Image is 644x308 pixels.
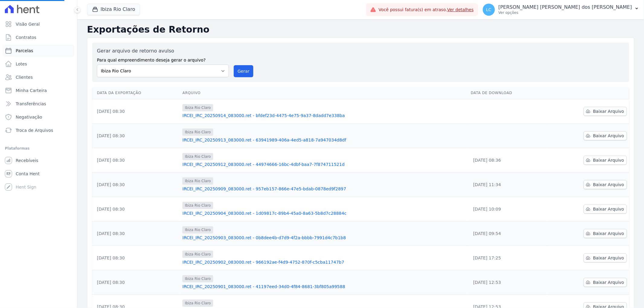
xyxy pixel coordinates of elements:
span: Ibiza Rio Claro [182,300,213,307]
span: Baixar Arquivo [593,182,624,188]
a: Recebíveis [2,154,75,167]
span: Contratos [16,34,36,40]
a: Parcelas [2,45,75,57]
span: Ibiza Rio Claro [182,129,213,136]
button: Gerar [234,65,254,77]
a: IRCEI_IRC_20250913_083000.ret - 63941989-406a-4ed5-a818-7a947034d8df [182,137,466,143]
span: Ibiza Rio Claro [182,251,213,258]
label: Para qual empreendimento deseja gerar o arquivo? [97,55,229,63]
a: Lotes [2,58,75,70]
a: Troca de Arquivos [2,124,75,136]
td: [DATE] 17:25 [468,246,547,270]
h2: Exportações de Retorno [87,24,634,35]
span: LC [486,8,492,12]
span: Lotes [16,61,27,67]
a: Baixar Arquivo [584,278,627,287]
span: Minha Carteira [16,87,47,94]
span: Troca de Arquivos [16,127,53,133]
a: Baixar Arquivo [584,131,627,140]
span: Você possui fatura(s) em atraso. [379,7,474,13]
td: [DATE] 09:54 [468,221,547,246]
span: Conta Hent [16,171,40,177]
a: IRCEI_IRC_20250903_083000.ret - 0b8dee4b-d7d9-4f2a-bbbb-7991d4c7b1b8 [182,235,466,241]
span: Baixar Arquivo [593,133,624,139]
span: Transferências [16,101,46,107]
td: [DATE] 08:30 [92,124,180,148]
a: Conta Hent [2,168,75,180]
a: IRCEI_IRC_20250909_083000.ret - 957eb157-866e-47e5-bdab-0878ed9f2897 [182,186,466,192]
a: Baixar Arquivo [584,107,627,116]
th: Data da Exportação [92,87,180,99]
span: Visão Geral [16,21,40,27]
a: Negativação [2,111,75,123]
a: IRCEI_IRC_20250912_083000.ret - 44974666-16bc-4dbf-baa7-7f874711521d [182,161,466,167]
td: [DATE] 08:30 [92,246,180,270]
td: [DATE] 08:30 [92,173,180,197]
td: [DATE] 08:30 [92,197,180,221]
td: [DATE] 08:30 [92,221,180,246]
td: [DATE] 11:34 [468,173,547,197]
th: Data de Download [468,87,547,99]
a: Baixar Arquivo [584,253,627,262]
span: Recebíveis [16,157,38,164]
th: Arquivo [180,87,468,99]
span: Baixar Arquivo [593,206,624,212]
span: Ibiza Rio Claro [182,177,213,185]
span: Baixar Arquivo [593,279,624,285]
a: Clientes [2,71,75,83]
td: [DATE] 12:53 [468,270,547,295]
p: Ver opções [498,10,632,15]
a: IRCEI_IRC_20250902_083000.ret - 966192ae-f4d9-4752-870f-c5cba11747b7 [182,259,466,265]
span: Baixar Arquivo [593,255,624,261]
a: Visão Geral [2,18,75,30]
a: IRCEI_IRC_20250901_083000.ret - 41197eed-34d0-4f84-8681-3bf805a99588 [182,284,466,290]
button: Ibiza Rio Claro [87,4,140,15]
a: Baixar Arquivo [584,205,627,214]
a: IRCEI_IRC_20250914_083000.ret - bfdef23d-4475-4e75-9a37-8dadd7e338ba [182,113,466,119]
td: [DATE] 08:30 [92,99,180,124]
span: Baixar Arquivo [593,230,624,237]
span: Baixar Arquivo [593,157,624,163]
td: [DATE] 08:36 [468,148,547,173]
span: Negativação [16,114,42,120]
a: Baixar Arquivo [584,180,627,189]
span: Clientes [16,74,33,80]
button: LC [PERSON_NAME] [PERSON_NAME] dos [PERSON_NAME] Ver opções [478,1,644,18]
span: Ibiza Rio Claro [182,226,213,233]
span: Ibiza Rio Claro [182,202,213,209]
td: [DATE] 08:30 [92,148,180,173]
span: Ibiza Rio Claro [182,104,213,111]
div: Plataformas [5,145,72,152]
p: [PERSON_NAME] [PERSON_NAME] dos [PERSON_NAME] [498,4,632,10]
td: [DATE] 08:30 [92,270,180,295]
a: Baixar Arquivo [584,156,627,165]
label: Gerar arquivo de retorno avulso [97,47,229,55]
a: Minha Carteira [2,84,75,97]
span: Baixar Arquivo [593,108,624,114]
a: Transferências [2,98,75,110]
a: Baixar Arquivo [584,229,627,238]
span: Ibiza Rio Claro [182,275,213,282]
td: [DATE] 10:09 [468,197,547,221]
span: Ibiza Rio Claro [182,153,213,160]
a: Contratos [2,31,75,43]
a: Ver detalhes [447,7,474,12]
a: IRCEI_IRC_20250904_083000.ret - 1d09817c-89b4-45a0-8a63-5b8d7c28884c [182,210,466,216]
span: Parcelas [16,48,33,54]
